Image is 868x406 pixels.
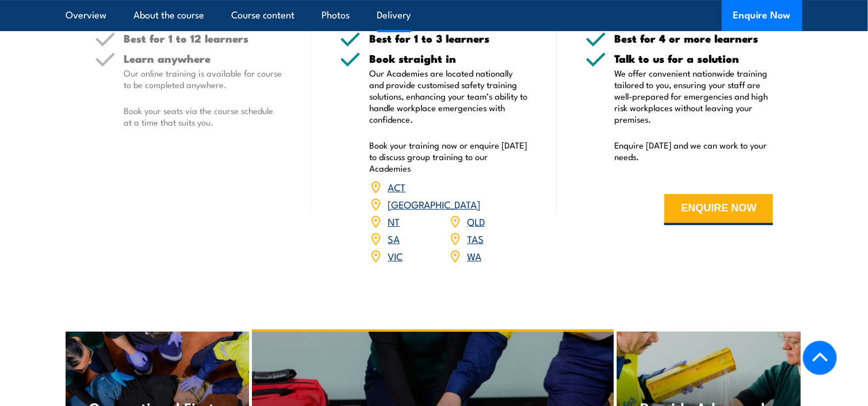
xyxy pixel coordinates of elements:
[124,67,283,90] p: Our online training is available for course to be completed anywhere.
[467,214,485,228] a: QLD
[388,232,400,245] a: SA
[369,53,528,64] h5: Book straight in
[615,139,774,162] p: Enquire [DATE] and we can work to your needs.
[467,232,484,245] a: TAS
[124,53,283,64] h5: Learn anywhere
[615,67,774,125] p: We offer convenient nationwide training tailored to you, ensuring your staff are well-prepared fo...
[615,33,774,44] h5: Best for 4 or more learners
[664,194,773,225] button: ENQUIRE NOW
[388,197,480,211] a: [GEOGRAPHIC_DATA]
[369,33,528,44] h5: Best for 1 to 3 learners
[388,249,403,263] a: VIC
[388,214,400,228] a: NT
[388,180,406,193] a: ACT
[369,67,528,125] p: Our Academies are located nationally and provide customised safety training solutions, enhancing ...
[369,139,528,174] p: Book your training now or enquire [DATE] to discuss group training to our Academies
[467,249,481,263] a: WA
[615,53,774,64] h5: Talk to us for a solution
[124,105,283,128] p: Book your seats via the course schedule at a time that suits you.
[124,33,283,44] h5: Best for 1 to 12 learners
